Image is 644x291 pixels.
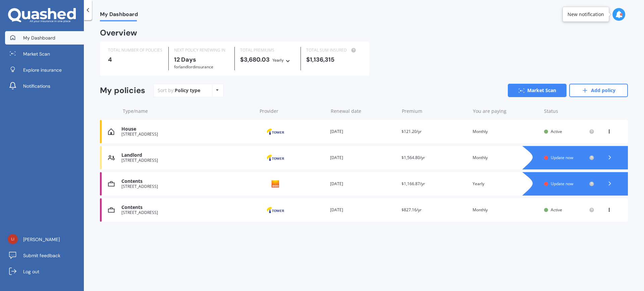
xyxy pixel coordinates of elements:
div: Yearly [272,57,284,64]
div: Landlord [121,152,253,158]
span: Update now [551,181,573,187]
div: [DATE] [330,207,396,213]
span: $827.16/yr [401,207,422,213]
img: Contents [108,207,115,213]
a: Market Scan [508,84,567,97]
b: 12 Days [174,56,196,64]
img: Tower [259,125,292,138]
div: Premium [402,108,468,115]
div: [DATE] [330,154,396,161]
div: Renewal date [331,108,396,115]
span: for Landlord insurance [174,64,213,70]
div: Type/name [123,108,254,115]
div: New notification [568,11,604,18]
img: Contents [108,180,115,187]
a: Notifications [5,79,84,93]
div: Contents [121,205,253,210]
div: Overview [100,29,137,36]
img: Ando [259,177,292,190]
span: Update now [551,155,573,160]
div: Sort by: [158,87,200,94]
img: 97e5979d245ad337873c022601db033a [8,234,18,244]
img: Tower [259,151,292,164]
div: Monthly [473,207,539,213]
span: $1,564.80/yr [401,155,425,160]
span: Market Scan [23,51,50,57]
div: TOTAL NUMBER OF POLICIES [108,47,163,54]
div: Provider [260,108,325,115]
a: Add policy [569,84,628,97]
div: Contents [121,178,253,184]
span: $121.20/yr [401,129,422,134]
div: $1,136,315 [306,56,361,63]
img: Tower [259,204,292,216]
a: Market Scan [5,47,84,61]
div: Policy type [175,87,200,94]
a: [PERSON_NAME] [5,233,84,246]
span: $1,166.87/yr [401,181,425,187]
div: 4 [108,56,163,63]
div: [DATE] [330,128,396,135]
a: Explore insurance [5,63,84,77]
div: [STREET_ADDRESS] [121,158,253,163]
div: TOTAL PREMIUMS [240,47,295,54]
div: Monthly [473,154,539,161]
span: My Dashboard [100,11,138,20]
div: NEXT POLICY RENEWING IN [174,47,229,54]
span: Notifications [23,83,50,89]
div: [STREET_ADDRESS] [121,132,253,137]
span: Active [551,129,562,134]
img: House [108,128,114,135]
div: $3,680.03 [240,56,295,64]
span: [PERSON_NAME] [23,236,60,243]
img: Landlord [108,154,115,161]
div: My policies [100,86,145,95]
span: Log out [23,268,39,275]
a: Log out [5,265,84,278]
div: You are paying [473,108,539,115]
div: [STREET_ADDRESS] [121,184,253,189]
a: Submit feedback [5,249,84,262]
span: Explore insurance [23,67,62,73]
span: Submit feedback [23,252,60,259]
div: Yearly [473,180,539,187]
div: House [121,126,253,132]
div: [DATE] [330,180,396,187]
div: [STREET_ADDRESS] [121,210,253,215]
div: Status [544,108,594,115]
span: Active [551,207,562,213]
div: Monthly [473,128,539,135]
span: My Dashboard [23,34,55,41]
a: My Dashboard [5,31,84,45]
div: TOTAL SUM INSURED [306,47,361,54]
